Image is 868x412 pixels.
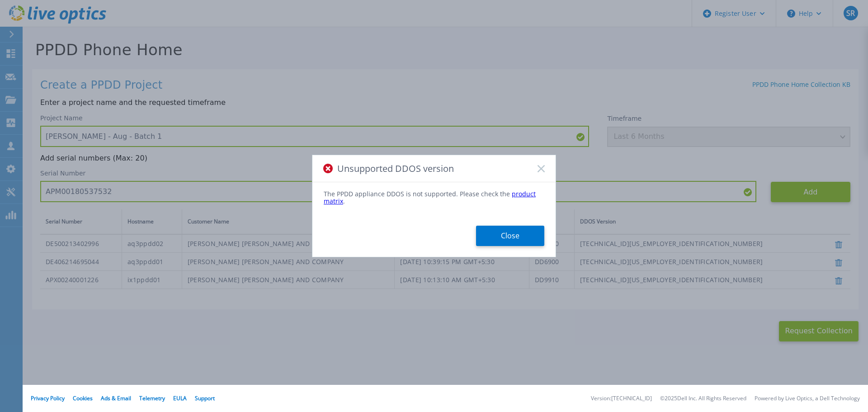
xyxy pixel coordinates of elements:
[195,394,215,402] a: Support
[31,394,65,402] a: Privacy Policy
[324,189,536,205] span: The PPDD appliance DDOS is not supported. Please check the .
[337,163,454,174] span: Unsupported DDOS version
[73,394,93,402] a: Cookies
[755,396,860,402] li: Powered by Live Optics, a Dell Technology
[660,396,746,402] li: © 2025 Dell Inc. All Rights Reserved
[476,226,544,246] button: Close
[173,394,187,402] a: EULA
[591,396,652,402] li: Version: [TECHNICAL_ID]
[139,394,165,402] a: Telemetry
[101,394,131,402] a: Ads & Email
[324,189,536,205] a: product matrix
